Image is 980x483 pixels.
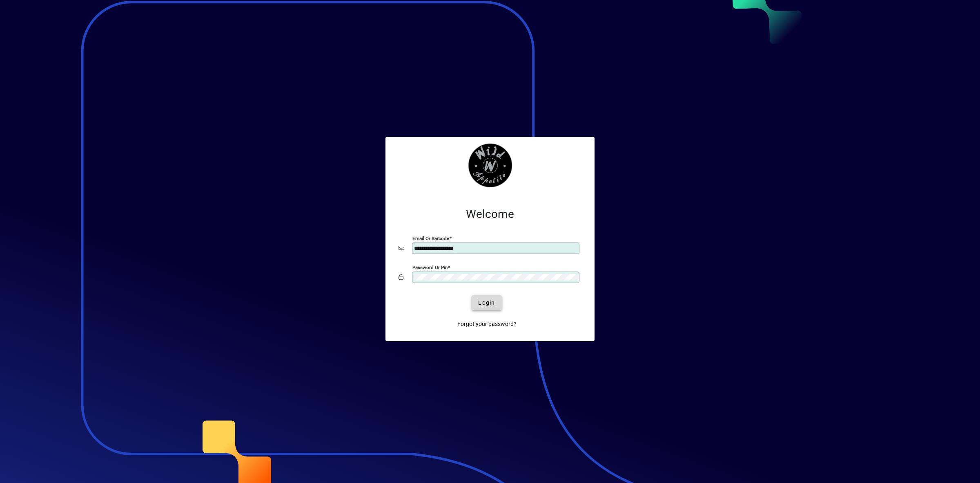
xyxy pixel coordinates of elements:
span: Forgot your password? [457,320,517,328]
mat-label: Email or Barcode [412,236,449,241]
mat-label: Password or Pin [412,265,448,270]
a: Forgot your password? [454,317,520,331]
h2: Welcome [399,207,581,221]
span: Login [478,299,495,307]
button: Login [472,295,501,310]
